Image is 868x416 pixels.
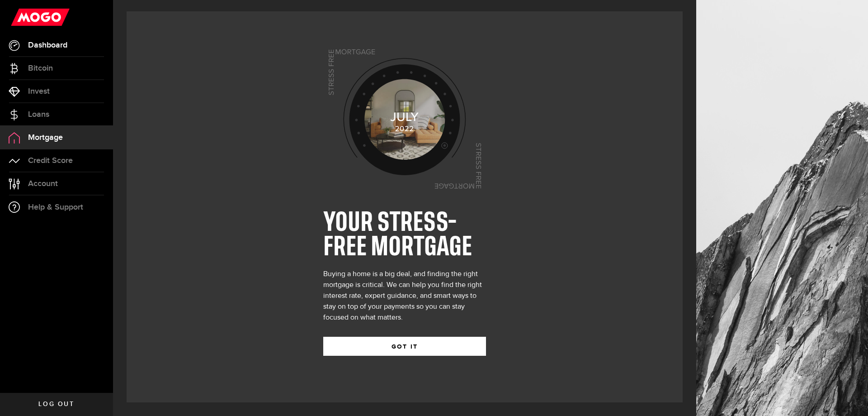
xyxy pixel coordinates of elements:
[38,401,74,407] span: Log out
[323,269,486,323] div: Buying a home is a big deal, and finding the right mortgage is critical. We can help you find the...
[28,110,49,119] span: Loans
[7,4,34,31] button: Open LiveChat chat widget
[28,203,83,211] span: Help & Support
[28,134,63,142] span: Mortgage
[28,87,50,96] span: Invest
[28,41,67,49] span: Dashboard
[28,180,58,188] span: Account
[28,157,73,165] span: Credit Score
[323,337,486,356] button: GOT IT
[323,211,486,260] h1: YOUR STRESS-FREE MORTGAGE
[28,64,53,72] span: Bitcoin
